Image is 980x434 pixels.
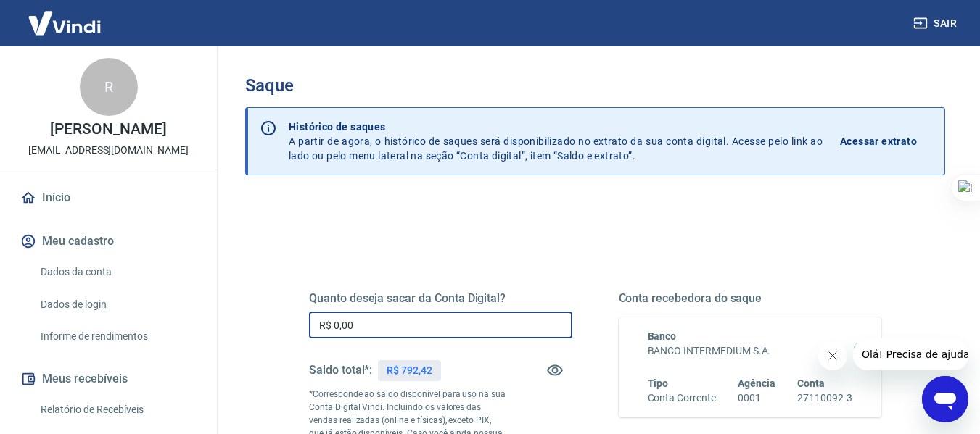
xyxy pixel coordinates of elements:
[619,291,882,306] h5: Conta recebedora do saque
[738,391,775,406] h6: 0001
[309,291,572,306] h5: Quanto deseja sacar da Conta Digital?
[17,182,199,214] a: Início
[818,341,847,370] iframe: Fechar mensagem
[245,75,945,96] h3: Saque
[922,376,968,422] iframe: Botão para abrir a janela de mensagens
[648,377,669,389] span: Tipo
[648,391,716,406] h6: Conta Corrente
[797,391,852,406] h6: 27110092-3
[853,338,968,370] iframe: Mensagem da empresa
[80,58,138,116] div: R
[309,363,372,377] h5: Saldo total*:
[648,330,677,342] span: Banco
[738,377,775,389] span: Agência
[28,143,189,158] p: [EMAIL_ADDRESS][DOMAIN_NAME]
[910,10,963,37] button: Sair
[35,395,199,425] a: Relatório de Recebíveis
[840,134,917,149] p: Acessar extrato
[648,343,853,359] h6: BANCO INTERMEDIUM S.A.
[17,1,112,45] img: Vindi
[35,290,199,320] a: Dados de login
[9,10,122,22] span: Olá! Precisa de ajuda?
[35,322,199,351] a: Informe de rendimentos
[17,225,199,257] button: Meu cadastro
[17,363,199,395] button: Meus recebíveis
[35,257,199,287] a: Dados da conta
[840,120,933,163] a: Acessar extrato
[289,120,823,134] p: Histórico de saques
[387,363,432,378] p: R$ 792,42
[289,120,823,163] p: A partir de agora, o histórico de saques será disponibilizado no extrato da sua conta digital. Ac...
[797,377,825,389] span: Conta
[50,122,166,137] p: [PERSON_NAME]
